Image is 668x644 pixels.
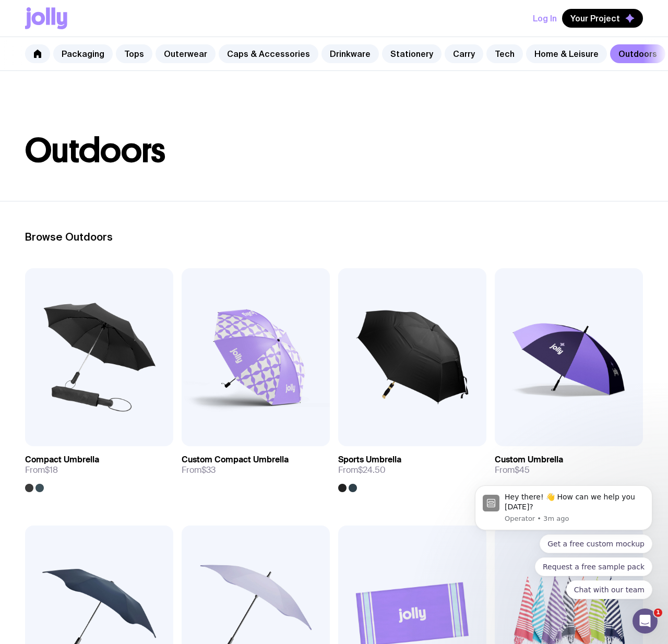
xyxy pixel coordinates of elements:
h3: Custom Compact Umbrella [182,455,289,465]
a: Compact UmbrellaFrom$18 [25,446,173,492]
span: From [338,465,386,475]
span: 1 [654,609,662,617]
button: Your Project [562,9,643,28]
a: Packaging [53,44,113,63]
a: Drinkware [321,44,379,63]
a: Outerwear [156,44,216,63]
a: Caps & Accessories [219,44,318,63]
a: Outdoors [610,44,665,63]
span: $45 [515,464,530,475]
h3: Compact Umbrella [25,455,99,465]
h3: Custom Umbrella [495,455,563,465]
h3: Sports Umbrella [338,455,401,465]
a: Home & Leisure [526,44,607,63]
a: Tech [486,44,523,63]
h2: Browse Outdoors [25,231,643,243]
a: Tops [116,44,152,63]
a: Custom Compact UmbrellaFrom$33 [182,446,330,484]
span: From [182,465,216,475]
a: Carry [445,44,483,63]
span: $33 [201,464,216,475]
span: Your Project [570,13,620,23]
span: From [25,465,58,475]
span: From [495,465,530,475]
span: $24.50 [358,464,386,475]
iframe: Intercom live chat [633,609,658,634]
h1: Outdoors [25,134,643,168]
button: Log In [533,9,557,28]
span: $18 [45,464,58,475]
a: Sports UmbrellaFrom$24.50 [338,446,486,492]
a: Custom UmbrellaFrom$45 [495,446,643,484]
a: Stationery [382,44,442,63]
iframe: Intercom notifications message [459,473,668,639]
